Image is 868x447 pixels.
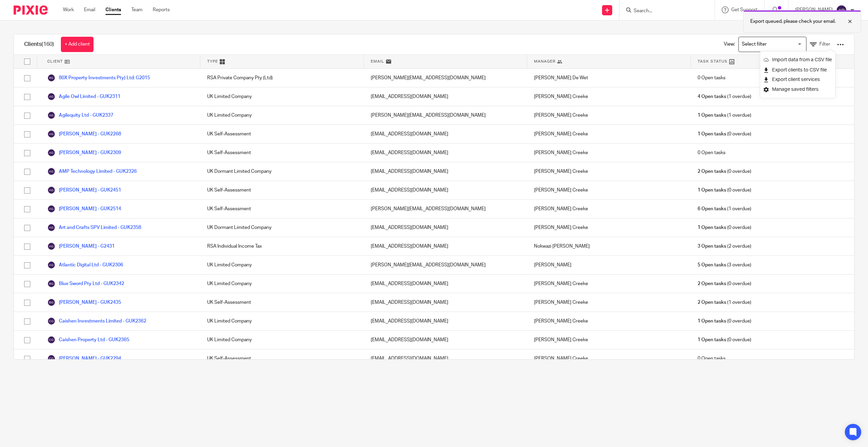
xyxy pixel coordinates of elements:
div: UK Self-Assessment [200,293,364,312]
a: [PERSON_NAME] - GUK2309 [47,149,121,157]
span: 2 Open tasks [698,168,726,175]
div: Search for option [738,37,806,52]
span: (0 overdue) [698,280,751,287]
img: svg%3E [47,336,55,344]
span: Client [47,59,63,64]
div: [PERSON_NAME] De Wet [527,69,690,87]
a: Team [131,6,143,13]
a: Agile Owl Limited - GUK2311 [47,93,120,101]
img: svg%3E [47,223,55,232]
div: UK Self-Assessment [200,349,364,368]
div: [PERSON_NAME] Creeke [527,349,690,368]
div: UK Limited Company [200,106,364,125]
img: svg%3E [47,354,55,363]
div: [PERSON_NAME] Creeke [527,87,690,106]
button: Export client services [764,75,820,84]
div: [PERSON_NAME] Creeke [527,293,690,312]
div: [EMAIL_ADDRESS][DOMAIN_NAME] [364,312,527,330]
img: svg%3E [47,317,55,325]
span: Filter [819,42,830,47]
span: (0 overdue) [698,224,751,231]
a: Blue Sword Pty Ltd - GUK2342 [47,280,124,288]
input: Select all [21,55,34,68]
div: View: [714,34,844,54]
span: 0 Open tasks [698,74,725,81]
span: 2 Open tasks [698,299,726,306]
div: [PERSON_NAME] [527,256,690,274]
img: svg%3E [47,149,55,157]
div: UK Self-Assessment [200,144,364,162]
div: [EMAIL_ADDRESS][DOMAIN_NAME] [364,144,527,162]
span: (0 overdue) [698,168,751,175]
span: 3 Open tasks [698,243,726,250]
div: UK Limited Company [200,87,364,106]
a: [PERSON_NAME] - GUK2435 [47,298,121,307]
span: 1 Open tasks [698,112,726,119]
span: (0 overdue) [698,131,751,137]
a: [PERSON_NAME] - GUK2514 [47,205,121,213]
a: Clients [105,6,121,13]
div: [EMAIL_ADDRESS][DOMAIN_NAME] [364,237,527,255]
a: [PERSON_NAME] - GUK2268 [47,130,121,138]
input: Search for option [739,38,802,50]
div: UK Limited Company [200,275,364,293]
div: [EMAIL_ADDRESS][DOMAIN_NAME] [364,181,527,199]
a: Email [84,6,95,13]
span: (1 overdue) [698,205,751,212]
a: Reports [153,6,170,13]
span: Task Status [698,59,728,64]
img: svg%3E [836,5,847,16]
div: UK Dormant Limited Company [200,218,364,237]
div: UK Self-Assessment [200,125,364,143]
a: Art and Crafts SPV Limited - GUK2358 [47,223,141,232]
div: UK Self-Assessment [200,200,364,218]
a: Caishen Property Ltd - GUK2365 [47,336,129,344]
div: [EMAIL_ADDRESS][DOMAIN_NAME] [364,293,527,312]
img: svg%3E [47,242,55,250]
span: (0 overdue) [698,336,751,343]
div: [PERSON_NAME][EMAIL_ADDRESS][DOMAIN_NAME] [364,69,527,87]
div: [PERSON_NAME] Creeke [527,331,690,349]
img: svg%3E [47,93,55,101]
img: svg%3E [47,280,55,288]
div: UK Limited Company [200,331,364,349]
div: [EMAIL_ADDRESS][DOMAIN_NAME] [364,87,527,106]
span: 0 Open tasks [698,355,725,362]
span: 5 Open tasks [698,262,726,268]
span: (1 overdue) [698,299,751,306]
span: 0 Open tasks [698,149,725,156]
div: [EMAIL_ADDRESS][DOMAIN_NAME] [364,349,527,368]
span: 1 Open tasks [698,131,726,137]
a: AMP Technology Limited - GUK2326 [47,167,137,176]
div: [EMAIL_ADDRESS][DOMAIN_NAME] [364,275,527,293]
span: (1 overdue) [698,93,751,100]
div: Nokwazi [PERSON_NAME] [527,237,690,255]
div: [EMAIL_ADDRESS][DOMAIN_NAME] [364,125,527,143]
a: Agilequity Ltd - GUK2337 [47,111,113,119]
span: 2 Open tasks [698,280,726,287]
div: [PERSON_NAME] Creeke [527,181,690,199]
a: [PERSON_NAME] - GUK2294 [47,354,121,363]
div: [EMAIL_ADDRESS][DOMAIN_NAME] [364,331,527,349]
span: (2 overdue) [698,243,751,250]
div: [PERSON_NAME] Creeke [527,200,690,218]
div: [PERSON_NAME] Creeke [527,275,690,293]
img: svg%3E [47,261,55,269]
a: Import data from a CSV file [764,55,832,65]
p: Export queued, please check your email. [750,18,836,25]
span: 1 Open tasks [698,318,726,325]
img: svg%3E [47,130,55,138]
a: 80X Property Investments Pty) Ltd: G2015 [47,74,150,82]
span: 1 Open tasks [698,187,726,194]
span: 1 Open tasks [698,336,726,343]
a: Work [63,6,74,13]
div: [PERSON_NAME][EMAIL_ADDRESS][DOMAIN_NAME] [364,200,527,218]
a: Manage saved filters [764,84,832,95]
div: [EMAIL_ADDRESS][DOMAIN_NAME] [364,218,527,237]
div: UK Limited Company [200,256,364,274]
span: Manager [534,59,555,64]
span: Email [371,59,384,64]
img: svg%3E [47,205,55,213]
span: (1 overdue) [698,112,751,119]
span: (160) [41,42,54,47]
